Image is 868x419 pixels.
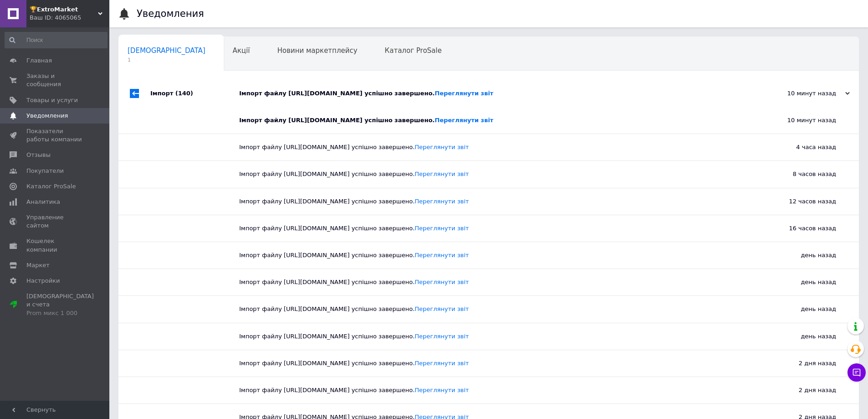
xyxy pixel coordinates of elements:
[239,224,745,233] div: Імпорт файлу [URL][DOMAIN_NAME] успішно завершено.
[175,90,193,97] span: (140)
[128,47,205,55] span: [DEMOGRAPHIC_DATA]
[745,269,859,295] div: день назад
[415,225,469,232] a: Переглянути звіт
[745,161,859,187] div: 8 часов назад
[277,47,357,55] span: Новини маркетплейсу
[239,197,745,206] div: Імпорт файлу [URL][DOMAIN_NAME] успішно завершено.
[385,47,442,55] span: Каталог ProSale
[415,198,469,205] a: Переглянути звіт
[415,252,469,259] a: Переглянути звіт
[26,112,68,120] span: Уведомления
[415,333,469,340] a: Переглянути звіт
[137,8,204,19] h1: Уведомления
[415,305,469,312] a: Переглянути звіт
[26,198,60,206] span: Аналитика
[239,89,759,98] div: Імпорт файлу [URL][DOMAIN_NAME] успішно завершено.
[26,72,84,88] span: Заказы и сообщения
[435,90,493,97] a: Переглянути звіт
[239,359,745,367] div: Імпорт файлу [URL][DOMAIN_NAME] успішно завершено.
[415,387,469,393] a: Переглянути звіт
[26,292,94,317] span: [DEMOGRAPHIC_DATA] и счета
[745,242,859,269] div: день назад
[239,332,745,341] div: Імпорт файлу [URL][DOMAIN_NAME] успішно завершено.
[128,57,205,63] span: 1
[30,14,109,22] div: Ваш ID: 4065065
[745,323,859,350] div: день назад
[26,182,76,191] span: Каталог ProSale
[415,144,469,150] a: Переглянути звіт
[745,350,859,377] div: 2 дня назад
[26,167,64,175] span: Покупатели
[239,251,745,259] div: Імпорт файлу [URL][DOMAIN_NAME] успішно завершено.
[239,305,745,313] div: Імпорт файлу [URL][DOMAIN_NAME] успішно завершено.
[759,89,850,98] div: 10 минут назад
[26,151,51,159] span: Отзывы
[239,143,745,151] div: Імпорт файлу [URL][DOMAIN_NAME] успішно завершено.
[745,377,859,403] div: 2 дня назад
[415,360,469,367] a: Переглянути звіт
[26,96,78,104] span: Товары и услуги
[26,237,84,253] span: Кошелек компании
[239,170,745,178] div: Імпорт файлу [URL][DOMAIN_NAME] успішно завершено.
[150,80,239,107] div: Імпорт
[745,188,859,215] div: 12 часов назад
[5,32,108,48] input: Поиск
[26,213,84,230] span: Управление сайтом
[435,117,493,124] a: Переглянути звіт
[26,127,84,144] span: Показатели работы компании
[30,5,98,14] span: 🏆𝗘𝘅𝘁𝗿𝗼𝗠𝗮𝗿𝗸𝗲𝘁
[26,261,50,269] span: Маркет
[847,363,866,382] button: Чат с покупателем
[745,296,859,322] div: день назад
[239,386,745,394] div: Імпорт файлу [URL][DOMAIN_NAME] успішно завершено.
[233,47,250,55] span: Акції
[26,309,94,317] div: Prom микс 1 000
[415,171,469,177] a: Переглянути звіт
[239,278,745,286] div: Імпорт файлу [URL][DOMAIN_NAME] успішно завершено.
[745,134,859,160] div: 4 часа назад
[415,279,469,285] a: Переглянути звіт
[745,215,859,242] div: 16 часов назад
[239,116,745,124] div: Імпорт файлу [URL][DOMAIN_NAME] успішно завершено.
[26,57,52,65] span: Главная
[745,107,859,134] div: 10 минут назад
[26,277,60,285] span: Настройки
